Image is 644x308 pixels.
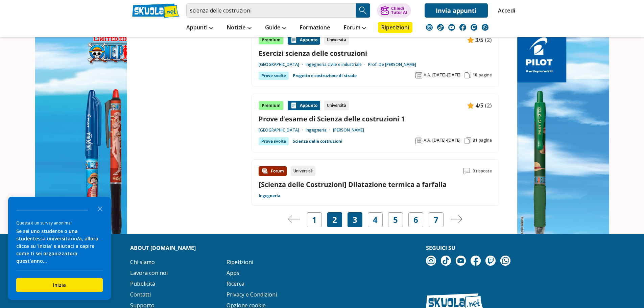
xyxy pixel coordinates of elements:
[342,22,368,34] a: Forum
[426,244,455,252] strong: Seguici su
[441,256,451,266] img: tiktok
[226,269,239,277] a: Apps
[467,102,474,109] img: Appunti contenuto
[485,35,492,44] span: (2)
[324,35,349,45] div: Università
[485,101,492,110] span: (2)
[259,72,289,80] div: Prove svolte
[432,138,460,143] span: [DATE]-[DATE]
[353,215,357,224] a: 3
[293,137,342,145] a: Scienza delle costruzioni
[500,256,510,266] img: WhatsApp
[448,24,455,31] img: youtube
[479,72,492,78] span: pagine
[259,49,492,58] a: Esercizi scienza delle costruzioni
[259,62,306,67] a: [GEOGRAPHIC_DATA]
[464,137,471,144] img: Pagine
[373,215,378,224] a: 4
[306,62,368,67] a: Ingegneria civile e industriale
[16,220,103,226] div: Questa è un survey anonima!
[288,215,300,224] a: Pagina precedente
[259,114,492,123] a: Prove d'esame di Scienza delle costruzioni 1
[485,256,496,266] img: twitch
[479,138,492,143] span: pagine
[298,22,332,34] a: Formazione
[456,256,466,266] img: youtube
[332,215,337,224] span: 2
[259,127,306,133] a: [GEOGRAPHIC_DATA]
[391,6,407,15] div: Chiedi Tutor AI
[426,24,433,31] img: instagram
[377,3,411,18] button: ChiediTutor AI
[324,101,349,110] div: Università
[93,202,107,215] button: Close the survey
[473,166,492,176] span: 0 risposte
[259,101,284,110] div: Premium
[16,278,103,292] button: Inizia
[471,24,477,31] img: twitch
[130,269,168,277] a: Lavora con noi
[186,3,356,18] input: Cerca appunti, riassunti o versioni
[426,256,436,266] img: instagram
[288,101,320,110] div: Appunto
[259,193,280,198] a: Ingegneria
[459,24,466,31] img: facebook
[225,22,253,34] a: Notizie
[290,37,297,43] img: Appunti contenuto
[475,35,483,44] span: 3/5
[226,280,244,287] a: Ricerca
[130,258,155,266] a: Chi siamo
[290,102,297,109] img: Appunti contenuto
[432,72,460,78] span: [DATE]-[DATE]
[424,72,431,78] span: A.A.
[437,24,444,31] img: tiktok
[358,5,368,16] img: Cerca appunti, riassunti o versioni
[467,37,474,43] img: Appunti contenuto
[8,197,111,300] div: Survey
[252,212,499,227] nav: Navigazione pagine
[463,168,470,174] img: Commenti lettura
[368,62,416,67] a: Prof. De [PERSON_NAME]
[185,22,215,34] a: Appunti
[259,137,289,145] div: Prove svolte
[288,35,320,45] div: Appunto
[415,137,422,144] img: Anno accademico
[475,101,483,110] span: 4/5
[263,22,288,34] a: Guide
[259,166,287,176] div: Forum
[130,291,151,298] a: Contatti
[464,72,471,78] img: Pagine
[450,215,462,223] img: Pagina successiva
[312,215,317,224] a: 1
[424,138,431,143] span: A.A.
[259,180,447,189] a: [Scienza delle Costruzioni] Dilatazione termica a farfalla
[434,215,438,224] a: 7
[473,72,477,78] span: 10
[425,3,488,18] a: Invia appunti
[291,166,315,176] div: Università
[293,72,357,80] a: Progetto e costruzione di strade
[415,72,422,78] img: Anno accademico
[482,24,488,31] img: WhatsApp
[306,127,333,133] a: Ingegneria
[498,3,512,18] a: Accedi
[450,215,462,224] a: Pagina successiva
[226,291,277,298] a: Privacy e Condizioni
[473,138,477,143] span: 81
[130,244,196,252] strong: About [DOMAIN_NAME]
[16,228,103,265] div: Se sei uno studente o una studentessa universitario/a, allora clicca su 'Inizia' e aiutaci a capi...
[259,35,284,45] div: Premium
[393,215,398,224] a: 5
[261,168,268,174] img: Forum contenuto
[413,215,418,224] a: 6
[288,215,300,223] img: Pagina precedente
[130,280,155,287] a: Pubblicità
[333,127,364,133] a: [PERSON_NAME]
[226,258,253,266] a: Ripetizioni
[356,3,370,18] button: Search Button
[471,256,481,266] img: facebook
[378,22,412,33] a: Ripetizioni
